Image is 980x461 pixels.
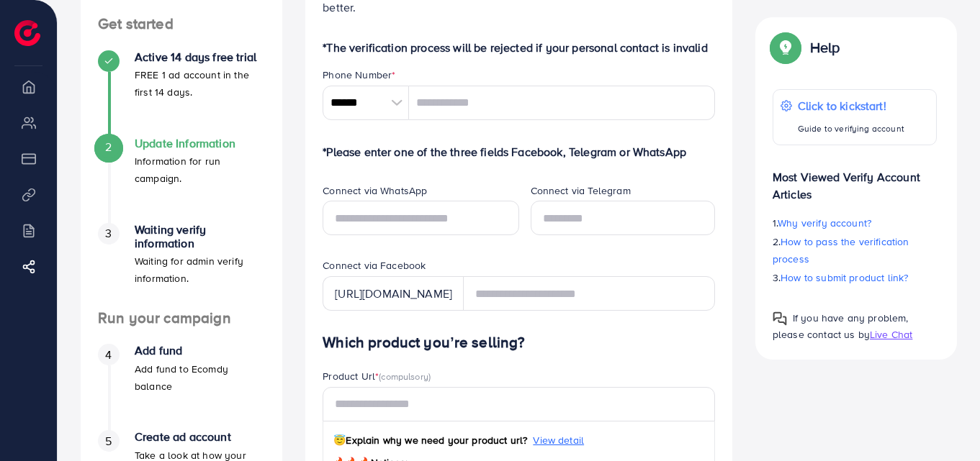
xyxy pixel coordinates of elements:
p: *The verification process will be rejected if your personal contact is invalid [323,39,715,56]
h4: Update Information [135,137,265,150]
p: Guide to verifying account [798,120,904,137]
label: Product Url [323,369,431,383]
li: Add fund [81,344,282,430]
span: If you have any problem, please contact us by [773,311,909,342]
p: 2. [773,233,937,268]
li: Active 14 days free trial [81,50,282,137]
label: Connect via WhatsApp [323,183,427,198]
img: Popup guide [773,35,799,60]
span: (compulsory) [379,370,431,383]
p: 3. [773,269,937,286]
span: 😇 [333,433,346,447]
h4: Add fund [135,344,265,357]
p: Add fund to Ecomdy balance [135,360,265,395]
span: 2 [105,139,112,155]
span: Why verify account? [778,216,871,230]
h4: Get started [81,15,282,33]
span: View detail [533,433,584,447]
p: Help [810,39,840,56]
span: 5 [105,433,112,449]
p: Click to kickstart! [798,97,904,114]
p: Most Viewed Verify Account Articles [773,157,937,203]
label: Connect via Telegram [531,183,631,198]
h4: Waiting verify information [135,223,265,250]
h4: Run your campaign [81,309,282,327]
span: 3 [105,225,112,242]
img: logo [14,20,40,46]
span: 4 [105,347,112,363]
li: Waiting verify information [81,223,282,309]
img: Popup guide [773,311,787,326]
span: Live Chat [870,327,912,342]
p: FREE 1 ad account in the first 14 days. [135,66,265,101]
label: Connect via Facebook [323,258,426,273]
p: *Please enter one of the three fields Facebook, Telegram or WhatsApp [323,143,715,160]
p: 1. [773,214,937,232]
p: Information for run campaign. [135,152,265,187]
span: Explain why we need your product url? [333,433,527,447]
div: [URL][DOMAIN_NAME] [323,276,464,311]
h4: Which product you’re selling? [323,334,715,352]
h4: Create ad account [135,430,265,444]
p: Waiting for admin verify information. [135,252,265,287]
span: How to pass the verification process [773,234,909,266]
li: Update Information [81,137,282,223]
span: How to submit product link? [781,270,908,285]
h4: Active 14 days free trial [135,50,265,64]
label: Phone Number [323,68,395,82]
iframe: Chat [919,396,969,450]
